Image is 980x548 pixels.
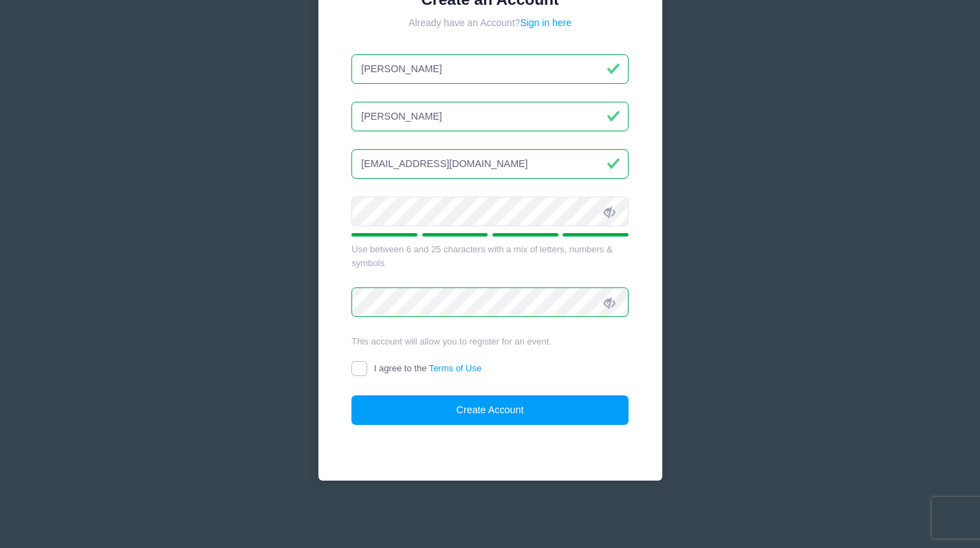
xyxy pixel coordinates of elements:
input: Email [351,149,629,179]
div: Already have an Account? [351,16,629,30]
input: I agree to theTerms of Use [351,361,367,377]
a: Sign in here [520,17,571,28]
div: This account will allow you to register for an event. [351,335,629,349]
span: I agree to the [374,363,481,373]
a: Terms of Use [429,363,482,373]
input: Last Name [351,102,629,131]
button: Create Account [351,395,629,425]
input: First Name [351,54,629,84]
div: Use between 6 and 25 characters with a mix of letters, numbers & symbols. [351,243,629,270]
